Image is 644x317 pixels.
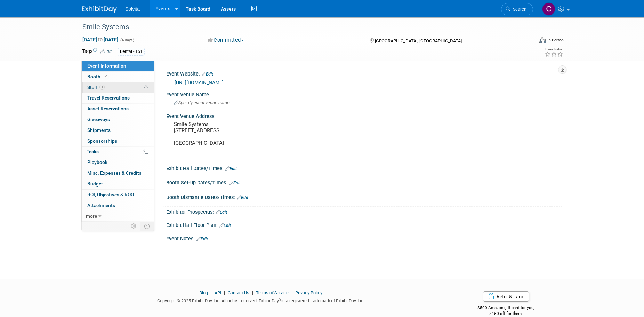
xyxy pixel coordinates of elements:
span: Budget [87,181,103,187]
div: Event Rating [545,48,563,51]
a: Misc. Expenses & Credits [82,168,154,179]
td: Toggle Event Tabs [140,222,154,231]
span: Playbook [87,159,107,165]
span: more [86,213,97,219]
a: Event Information [82,61,154,71]
a: Edit [237,195,248,200]
div: Event Website: [166,69,562,78]
span: | [290,290,294,295]
span: | [222,290,227,295]
a: Playbook [82,157,154,168]
span: 1 [99,85,105,90]
a: Booth [82,72,154,82]
a: Edit [100,49,112,54]
span: Booth [87,74,108,79]
sup: ® [279,298,281,301]
img: ExhibitDay [82,6,117,13]
div: Exhibit Hall Floor Plan: [166,220,562,229]
a: Travel Reservations [82,93,154,103]
pre: Smile Systems [STREET_ADDRESS] [GEOGRAPHIC_DATA] ​ [174,121,323,159]
span: | [209,290,214,295]
a: more [82,211,154,222]
span: Tasks [87,149,99,154]
img: Format-Inperson.png [539,37,546,43]
div: In-Person [547,38,564,43]
span: ROI, Objectives & ROO [87,192,134,197]
div: Event Notes: [166,233,562,243]
div: Booth Dismantle Dates/Times: [166,192,562,201]
a: Contact Us [228,290,249,295]
span: | [250,290,255,295]
a: Edit [202,72,213,77]
span: Travel Reservations [87,95,130,101]
div: Event Format [492,36,564,47]
a: Blog [199,290,208,295]
span: Giveaways [87,117,110,122]
a: Shipments [82,125,154,136]
a: [URL][DOMAIN_NAME] [175,80,224,85]
a: ROI, Objectives & ROO [82,190,154,200]
td: Tags [82,48,112,56]
a: Search [501,3,533,15]
a: API [215,290,221,295]
span: (4 days) [120,38,134,42]
td: Personalize Event Tab Strip [128,222,140,231]
div: Smile Systems [80,21,523,33]
a: Staff1 [82,82,154,93]
span: Specify event venue name [174,100,230,105]
div: $500 Amazon gift card for you, [450,300,562,316]
span: Solvita [125,6,140,12]
a: Privacy Policy [295,290,322,295]
div: Booth Set-up Dates/Times: [166,177,562,187]
a: Refer & Earn [483,291,529,302]
a: Edit [225,166,237,171]
a: Edit [219,223,231,228]
div: Copyright © 2025 ExhibitDay, Inc. All rights reserved. ExhibitDay is a registered trademark of Ex... [82,296,440,304]
span: Shipments [87,127,111,133]
span: Attachments [87,203,115,208]
img: Cindy Miller [542,2,555,16]
button: Committed [205,37,247,44]
a: Sponsorships [82,136,154,146]
div: Exhibitor Prospectus: [166,207,562,216]
span: [DATE] [DATE] [82,37,119,43]
a: Asset Reservations [82,104,154,114]
span: Staff [87,85,105,90]
i: Booth reservation complete [104,74,107,78]
a: Tasks [82,147,154,157]
span: Asset Reservations [87,106,129,111]
span: Sponsorships [87,138,117,144]
span: Potential Scheduling Conflict -- at least one attendee is tagged in another overlapping event. [144,85,148,91]
div: Dental - 151 [118,48,145,55]
span: Event Information [87,63,126,69]
div: Event Venue Address: [166,111,562,120]
span: Search [510,7,526,12]
a: Edit [229,181,241,185]
a: Edit [216,210,227,215]
a: Edit [196,237,208,241]
div: $150 off for them. [450,311,562,317]
a: Giveaways [82,114,154,125]
div: Exhibit Hall Dates/Times: [166,163,562,172]
a: Budget [82,179,154,189]
span: [GEOGRAPHIC_DATA], [GEOGRAPHIC_DATA] [375,38,462,43]
a: Terms of Service [256,290,289,295]
span: Misc. Expenses & Credits [87,170,142,176]
div: Event Venue Name: [166,89,562,98]
span: to [97,37,104,42]
a: Attachments [82,200,154,211]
